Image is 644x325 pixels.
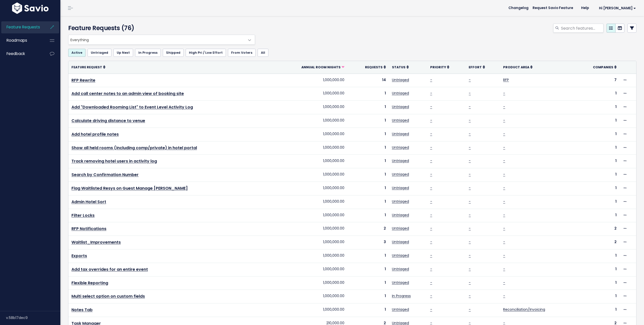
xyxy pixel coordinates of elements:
a: Exports [71,253,87,259]
a: Untriaged [392,172,409,177]
td: 1 [347,128,389,141]
td: 1 [574,155,620,168]
a: - [503,185,505,190]
a: - [430,185,432,190]
a: Admin Hotel Sort [71,199,106,205]
a: Feedback [1,48,42,60]
td: 1 [574,168,620,182]
a: Calculate driving distance to venue [71,118,145,124]
a: Up Next [113,49,133,57]
a: From Voters [228,49,256,57]
td: 1 [574,195,620,209]
a: Untriaged [392,145,409,150]
a: Annual Room Nights [301,65,344,70]
a: Companies [593,65,617,70]
span: Effort [469,65,482,69]
td: 1 [347,182,389,195]
a: - [430,266,432,272]
td: 1,000,000.00 [272,182,348,195]
td: 1 [347,195,389,209]
td: 1 [574,303,620,317]
a: Feature Request [71,65,105,70]
a: Notes Tab [71,307,93,313]
td: 1,000,000.00 [272,303,348,317]
td: 1,000,000.00 [272,74,348,87]
a: Untriaged [392,253,409,258]
a: Untriaged [392,185,409,190]
a: Reconciliation/Invoicing [503,307,545,312]
td: 1 [347,263,389,276]
td: 1,000,000.00 [272,114,348,128]
a: Untriaged [392,158,409,163]
td: 1 [347,249,389,263]
td: 7 [574,74,620,87]
a: - [469,131,471,136]
a: Untriaged [392,266,409,272]
a: - [469,212,471,218]
td: 1,000,000.00 [272,236,348,249]
a: Untriaged [392,212,409,218]
a: - [430,131,432,136]
td: 1 [574,141,620,155]
a: Product Area [503,65,533,70]
a: Priority [430,65,449,70]
td: 1 [347,155,389,168]
td: 1,000,000.00 [272,209,348,222]
img: logo-white.9d6f32f41409.svg [11,3,50,14]
a: Search by Confirmation Number [71,172,139,178]
a: - [430,77,432,82]
a: In Progress [135,49,161,57]
a: Requests [365,65,386,70]
td: 1 [574,276,620,290]
a: - [430,118,432,123]
a: - [430,293,432,298]
td: 3 [347,236,389,249]
span: Changelog [508,6,529,10]
a: Untriaged [392,280,409,285]
a: All [258,49,268,57]
a: - [503,280,505,285]
td: 2 [574,222,620,236]
span: Status [392,65,406,69]
span: Priority [430,65,446,69]
td: 1,000,000.00 [272,276,348,290]
a: - [503,226,505,231]
a: - [503,131,505,136]
span: Roadmaps [7,38,27,43]
td: 1 [574,87,620,101]
span: Annual Room Nights [301,65,341,69]
span: Requests [365,65,383,69]
a: - [503,239,505,244]
td: 1,000,000.00 [272,87,348,101]
a: - [430,307,432,312]
a: Feature Requests [1,21,42,33]
a: - [469,104,471,109]
a: - [469,158,471,163]
a: - [469,145,471,150]
a: Untriaged [392,239,409,244]
a: Track removing hotel users in activity log [71,158,157,164]
span: Everything [68,35,255,45]
a: Request Savio Feature [529,4,577,12]
td: 1 [347,87,389,101]
a: Add call center notes to an admin view of booking site [71,91,184,96]
td: 1,000,000.00 [272,290,348,303]
a: - [469,118,471,123]
a: - [503,199,505,204]
span: Feature Requests [7,24,40,30]
a: Add "Downloaded Rooming List" to Event Level Activity Log [71,104,193,110]
td: 2 [574,236,620,249]
a: Filter Locks [71,212,95,218]
a: Help [577,4,593,12]
a: - [430,239,432,244]
a: - [469,199,471,204]
a: Effort [469,65,485,70]
a: Untriaged [392,77,409,82]
a: - [430,199,432,204]
a: - [430,280,432,285]
a: - [503,266,505,272]
td: 1 [574,101,620,114]
a: - [469,185,471,190]
a: - [469,91,471,96]
a: - [469,293,471,298]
